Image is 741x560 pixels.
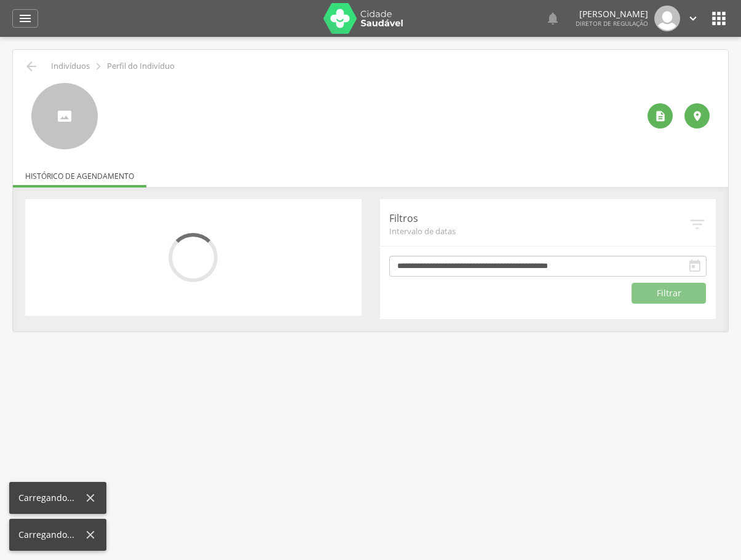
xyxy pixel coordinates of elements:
i:  [92,60,105,73]
span: Diretor de regulação [576,19,648,28]
i:  [691,110,703,122]
div: Localização [684,103,710,128]
i:  [709,9,729,28]
i:  [545,11,560,26]
button: Filtrar [632,283,706,304]
div: Ver histórico de cadastramento [648,103,673,128]
p: Indivíduos [51,61,90,71]
i: Voltar [24,59,39,74]
i:  [686,12,700,25]
a:  [545,6,560,31]
p: Perfil do Indivíduo [107,61,175,71]
a:  [686,6,700,31]
i:  [688,259,702,274]
p: [PERSON_NAME] [576,10,648,18]
i:  [688,215,707,234]
i:  [654,110,667,122]
p: Filtros [389,211,689,226]
div: Carregando... [18,492,84,504]
i:  [18,11,33,26]
a:  [12,9,38,28]
span: Intervalo de datas [389,226,689,237]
